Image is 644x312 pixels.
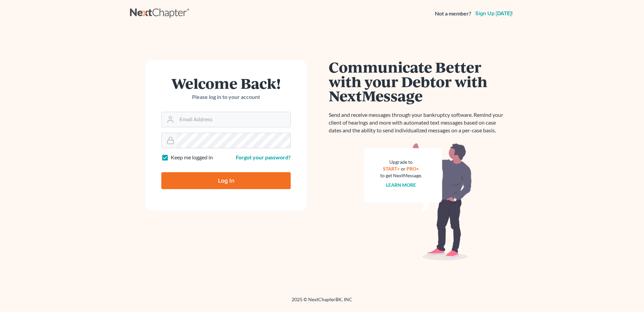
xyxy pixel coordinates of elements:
[130,296,514,308] div: 2025 © NextChapterBK, INC
[177,112,290,127] input: Email Address
[435,10,471,18] strong: Not a member?
[161,93,291,101] p: Please log in to your account
[380,172,422,179] div: to get NextMessage.
[383,166,400,172] a: START+
[329,111,507,134] p: Send and receive messages through your bankruptcy software. Remind your client of hearings and mo...
[474,11,514,16] a: Sign up [DATE]!
[407,166,419,172] a: PRO+
[236,154,291,160] a: Forgot your password?
[171,154,213,161] label: Keep me logged in
[329,60,507,103] h1: Communicate Better with your Debtor with NextMessage
[161,76,291,90] h1: Welcome Back!
[401,166,406,172] span: or
[161,172,291,189] input: Log In
[386,182,416,188] a: Learn more
[364,142,472,261] img: nextmessage_bg-59042aed3d76b12b5cd301f8e5b87938c9018125f34e5fa2b7a6b67550977c72.svg
[380,159,422,165] div: Upgrade to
